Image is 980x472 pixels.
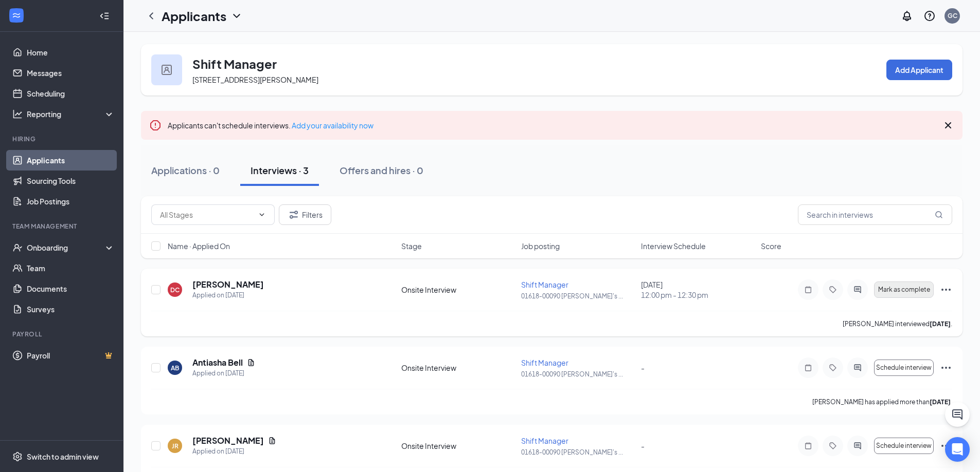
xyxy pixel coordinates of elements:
[874,438,934,454] button: Schedule interview
[171,364,179,372] div: AB
[521,292,635,300] p: 01618-00090 [PERSON_NAME]'s ...
[851,364,864,372] svg: ActiveChat
[12,222,113,231] div: Team Management
[192,75,318,84] span: [STREET_ADDRESS][PERSON_NAME]
[27,83,115,104] a: Scheduling
[761,241,781,251] span: Score
[951,408,964,421] svg: ChatActive
[641,363,645,372] span: -
[945,402,970,427] button: ChatActive
[27,451,99,462] div: Switch to admin view
[192,357,243,368] h5: Antiasha Bell
[521,436,568,445] span: Shift Manager
[521,358,568,367] span: Shift Manager
[27,63,115,83] a: Messages
[192,55,277,72] h3: Shift Manager
[886,60,952,80] button: Add Applicant
[802,442,814,450] svg: Note
[851,286,864,294] svg: ActiveChat
[151,164,220,177] div: Applications · 0
[27,345,115,366] a: PayrollCrown
[945,437,970,462] div: Open Intercom Messenger
[827,286,839,294] svg: Tag
[521,448,635,457] p: 01618-00090 [PERSON_NAME]'s ...
[27,299,115,319] a: Surveys
[247,358,255,367] svg: Document
[27,42,115,63] a: Home
[288,209,300,221] svg: Filter
[12,451,23,462] svg: Settings
[11,10,22,21] svg: WorkstreamLogo
[145,10,157,22] svg: ChevronLeft
[827,442,839,450] svg: Tag
[874,360,934,376] button: Schedule interview
[401,441,515,451] div: Onsite Interview
[27,150,115,171] a: Applicants
[521,241,560,251] span: Job posting
[27,242,106,253] div: Onboarding
[798,204,952,225] input: Search in interviews
[874,281,934,298] button: Mark as complete
[170,286,180,294] div: DC
[192,279,264,290] h5: [PERSON_NAME]
[521,370,635,379] p: 01618-00090 [PERSON_NAME]'s ...
[641,279,755,300] div: [DATE]
[401,363,515,373] div: Onsite Interview
[192,368,255,379] div: Applied on [DATE]
[948,11,957,20] div: GC
[812,398,952,406] p: [PERSON_NAME] has applied more than .
[930,398,951,406] b: [DATE]
[521,280,568,289] span: Shift Manager
[340,164,423,177] div: Offers and hires · 0
[149,119,162,131] svg: Error
[641,241,706,251] span: Interview Schedule
[230,10,243,22] svg: ChevronDown
[160,209,254,220] input: All Stages
[802,286,814,294] svg: Note
[843,319,952,328] p: [PERSON_NAME] interviewed .
[641,290,755,300] span: 12:00 pm - 12:30 pm
[12,135,113,143] div: Hiring
[168,241,230,251] span: Name · Applied On
[27,171,115,191] a: Sourcing Tools
[268,437,276,445] svg: Document
[279,204,331,225] button: Filter Filters
[930,320,951,328] b: [DATE]
[641,441,645,450] span: -
[168,121,373,130] span: Applicants can't schedule interviews.
[27,109,115,119] div: Reporting
[401,241,422,251] span: Stage
[851,442,864,450] svg: ActiveChat
[876,364,932,371] span: Schedule interview
[192,435,264,446] h5: [PERSON_NAME]
[940,362,952,374] svg: Ellipses
[192,446,276,457] div: Applied on [DATE]
[802,364,814,372] svg: Note
[12,242,23,253] svg: UserCheck
[27,278,115,299] a: Documents
[940,284,952,296] svg: Ellipses
[162,7,226,25] h1: Applicants
[935,211,943,219] svg: MagnifyingGlass
[878,286,930,293] span: Mark as complete
[27,258,115,278] a: Team
[942,119,954,131] svg: Cross
[258,211,266,219] svg: ChevronDown
[876,442,932,449] span: Schedule interview
[940,440,952,452] svg: Ellipses
[162,65,172,75] img: user icon
[923,10,936,22] svg: QuestionInfo
[251,164,309,177] div: Interviews · 3
[27,191,115,212] a: Job Postings
[292,121,373,130] a: Add your availability now
[99,11,110,21] svg: Collapse
[12,109,23,119] svg: Analysis
[901,10,913,22] svg: Notifications
[172,442,179,450] div: JR
[12,330,113,338] div: Payroll
[401,285,515,295] div: Onsite Interview
[192,290,264,300] div: Applied on [DATE]
[827,364,839,372] svg: Tag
